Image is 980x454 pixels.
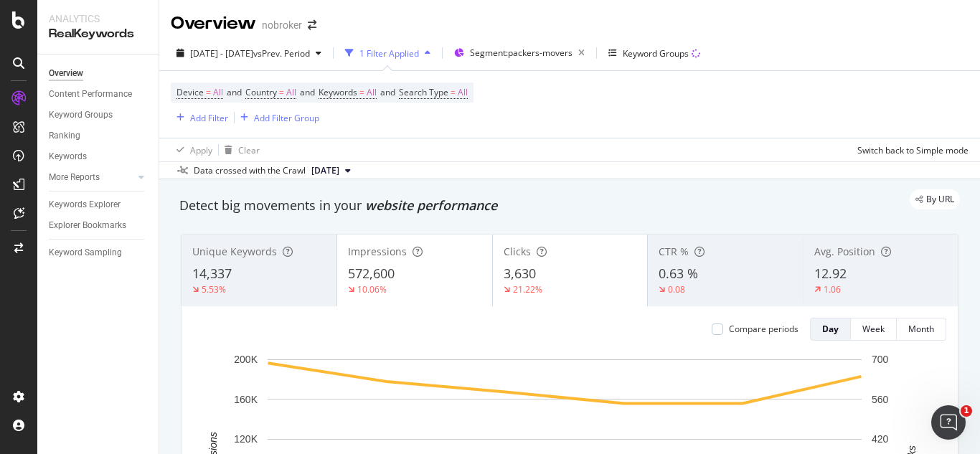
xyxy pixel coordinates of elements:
[171,109,228,126] button: Add Filter
[235,109,319,126] button: Add Filter Group
[49,108,149,123] a: Keyword Groups
[448,42,590,65] button: Segment:packers-movers
[603,42,706,65] button: Keyword Groups
[49,66,149,81] a: Overview
[49,170,134,185] a: More Reports
[49,245,149,260] a: Keyword Sampling
[504,265,536,282] span: 3,630
[451,86,456,98] span: =
[659,265,698,282] span: 0.63 %
[279,86,284,98] span: =
[814,245,875,258] span: Avg. Position
[470,47,573,59] span: Segment: packers-movers
[49,149,87,164] div: Keywords
[852,138,969,161] button: Switch back to Simple mode
[49,218,149,233] a: Explorer Bookmarks
[319,86,357,98] span: Keywords
[862,323,885,335] div: Week
[171,42,327,65] button: [DATE] - [DATE]vsPrev. Period
[49,149,149,164] a: Keywords
[348,245,407,258] span: Impressions
[367,82,377,103] span: All
[814,265,847,282] span: 12.92
[348,265,395,282] span: 572,600
[824,283,841,295] div: 1.06
[262,18,302,32] div: nobroker
[194,164,306,177] div: Data crossed with the Crawl
[234,433,258,445] text: 120K
[311,164,339,177] span: 2025 Aug. 4th
[359,86,364,98] span: =
[504,245,531,258] span: Clicks
[49,128,80,143] div: Ranking
[49,170,100,185] div: More Reports
[872,433,889,445] text: 420
[49,87,149,102] a: Content Performance
[171,138,212,161] button: Apply
[458,82,468,103] span: All
[49,66,83,81] div: Overview
[49,87,132,102] div: Content Performance
[308,20,316,30] div: arrow-right-arrow-left
[513,283,542,295] div: 21.22%
[253,47,310,60] span: vs Prev. Period
[238,144,260,156] div: Clear
[926,195,954,204] span: By URL
[234,354,258,365] text: 200K
[729,323,798,335] div: Compare periods
[668,283,685,295] div: 0.08
[49,26,147,42] div: RealKeywords
[176,86,204,98] span: Device
[190,144,212,156] div: Apply
[910,189,960,209] div: legacy label
[300,86,315,98] span: and
[219,138,260,161] button: Clear
[254,112,319,124] div: Add Filter Group
[49,128,149,143] a: Ranking
[872,354,889,365] text: 700
[659,245,689,258] span: CTR %
[359,47,419,60] div: 1 Filter Applied
[206,86,211,98] span: =
[192,245,277,258] span: Unique Keywords
[339,42,436,65] button: 1 Filter Applied
[49,218,126,233] div: Explorer Bookmarks
[190,112,228,124] div: Add Filter
[49,108,113,123] div: Keyword Groups
[399,86,448,98] span: Search Type
[872,394,889,405] text: 560
[227,86,242,98] span: and
[49,11,147,26] div: Analytics
[213,82,223,103] span: All
[190,47,253,60] span: [DATE] - [DATE]
[908,323,934,335] div: Month
[357,283,387,295] div: 10.06%
[286,82,296,103] span: All
[49,197,149,212] a: Keywords Explorer
[192,265,232,282] span: 14,337
[245,86,277,98] span: Country
[857,144,969,156] div: Switch back to Simple mode
[49,245,122,260] div: Keyword Sampling
[380,86,395,98] span: and
[49,197,121,212] div: Keywords Explorer
[961,405,972,417] span: 1
[810,318,851,341] button: Day
[623,47,689,60] div: Keyword Groups
[171,11,256,36] div: Overview
[897,318,946,341] button: Month
[234,394,258,405] text: 160K
[851,318,897,341] button: Week
[202,283,226,295] div: 5.53%
[822,323,839,335] div: Day
[931,405,966,440] iframe: Intercom live chat
[306,162,357,179] button: [DATE]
